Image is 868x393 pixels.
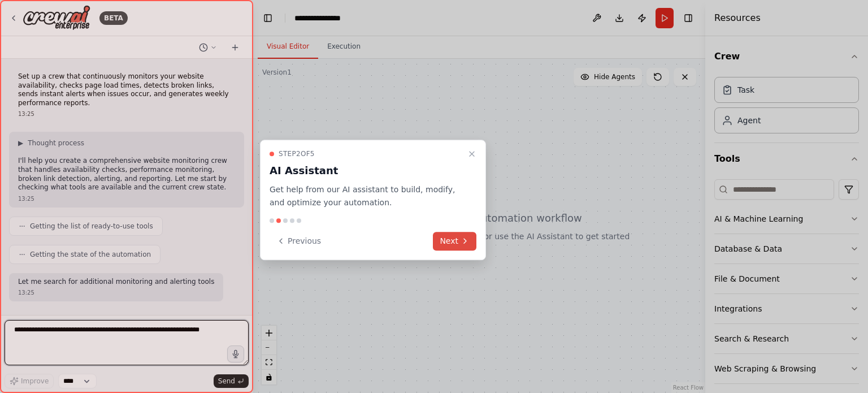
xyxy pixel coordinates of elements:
[465,147,479,161] button: Close walkthrough
[270,183,463,209] p: Get help from our AI assistant to build, modify, and optimize your automation.
[270,232,328,251] button: Previous
[433,232,476,251] button: Next
[260,10,276,26] button: Hide left sidebar
[270,163,463,179] h3: AI Assistant
[279,149,315,158] span: Step 2 of 5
